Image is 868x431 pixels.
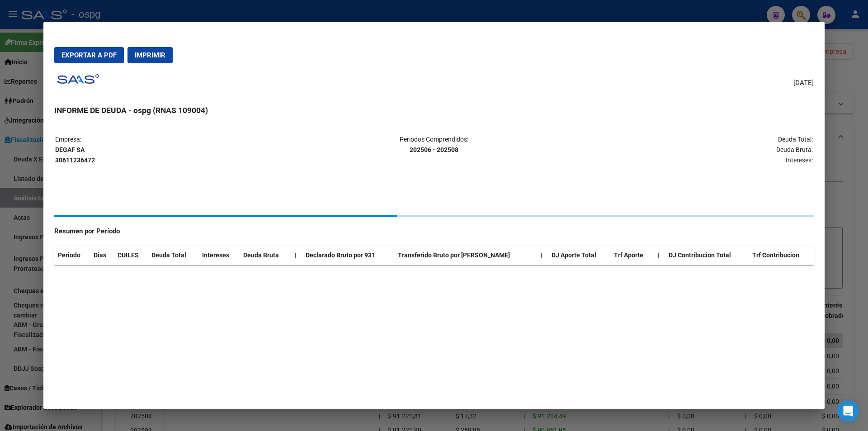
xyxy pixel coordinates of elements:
[548,246,610,265] th: DJ Aporte Total
[198,246,240,265] th: Intereses
[793,78,814,88] span: [DATE]
[410,146,458,153] strong: 202506 - 202508
[127,47,173,63] button: Imprimir
[308,134,560,155] p: Periodos Comprendidos:
[54,104,814,116] h3: INFORME DE DEUDA - ospg (RNAS 109004)
[394,246,538,265] th: Transferido Bruto por [PERSON_NAME]
[654,246,665,265] th: |
[90,246,114,265] th: Dias
[610,246,654,265] th: Trf Aporte
[114,246,148,265] th: CUILES
[240,246,291,265] th: Deuda Bruta
[61,51,117,59] span: Exportar a PDF
[135,51,165,59] span: Imprimir
[55,146,95,164] strong: DEGAF SA 30611236472
[537,246,548,265] th: |
[54,246,90,265] th: Periodo
[302,246,394,265] th: Declarado Bruto por 931
[837,400,859,422] div: Open Intercom Messenger
[54,47,124,63] button: Exportar a PDF
[561,134,813,165] p: Deuda Total: Deuda Bruta: Intereses:
[291,246,302,265] th: |
[54,226,814,237] h4: Resumen por Período
[749,246,814,265] th: Trf Contribucion
[665,246,749,265] th: DJ Contribucion Total
[148,246,198,265] th: Deuda Total
[55,134,307,165] p: Empresa:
